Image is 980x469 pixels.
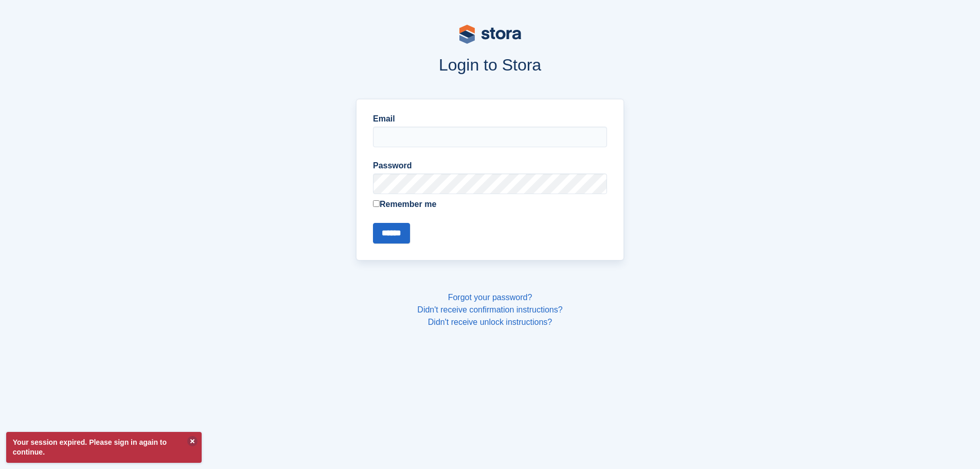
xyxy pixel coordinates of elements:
a: Didn't receive confirmation instructions? [417,305,562,314]
label: Remember me [373,198,607,211]
h1: Login to Stora [160,56,821,74]
label: Email [373,113,607,125]
p: Your session expired. Please sign in again to continue. [6,432,202,463]
a: Didn't receive unlock instructions? [428,318,552,326]
input: Remember me [373,200,380,207]
img: stora-logo-53a41332b3708ae10de48c4981b4e9114cc0af31d8433b30ea865607fb682f29.svg [459,25,521,44]
a: Forgot your password? [448,293,532,302]
label: Password [373,160,607,172]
